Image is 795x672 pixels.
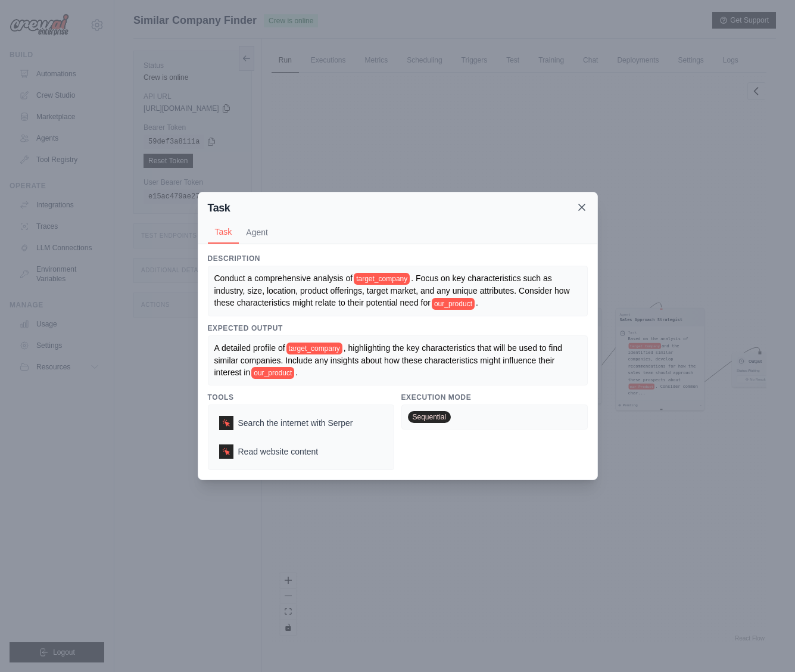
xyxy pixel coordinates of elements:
[408,411,451,423] span: Sequential
[735,615,795,672] iframe: Chat Widget
[238,446,319,458] span: Read website content
[239,221,275,244] button: Agent
[214,343,565,377] span: , highlighting the key characteristics that will be used to find similar companies. Include any i...
[286,343,342,354] span: target_company
[476,298,478,307] span: .
[214,273,353,283] span: Conduct a comprehensive analysis of
[238,417,353,429] span: Search the internet with Serper
[251,367,294,379] span: our_product
[214,343,285,353] span: A detailed profile of
[208,254,588,263] h3: Description
[214,273,572,307] span: . Focus on key characteristics such as industry, size, location, product offerings, target market...
[401,393,588,402] h3: Execution Mode
[208,393,394,402] h3: Tools
[295,368,298,377] span: .
[354,273,410,285] span: target_company
[208,323,588,333] h3: Expected Output
[432,298,475,310] span: our_product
